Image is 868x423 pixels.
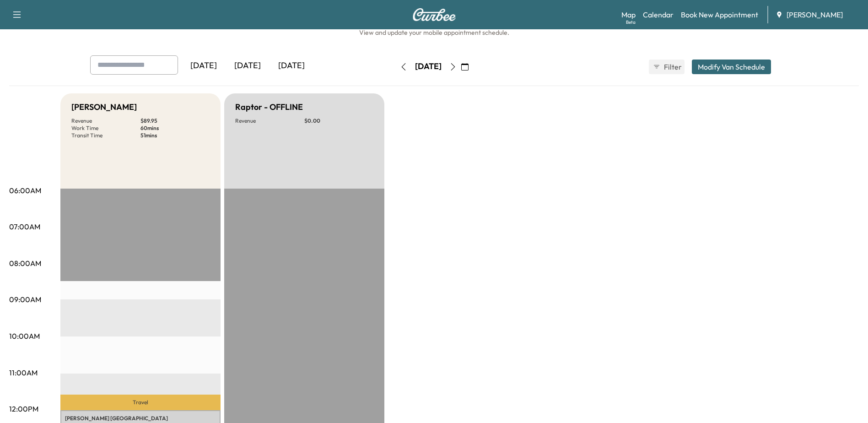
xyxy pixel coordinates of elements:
a: MapBeta [621,9,636,20]
p: Revenue [71,117,140,125]
p: 51 mins [140,132,210,139]
span: Filter [664,61,680,72]
h5: Raptor - OFFLINE [235,101,303,114]
p: 09:00AM [9,294,41,305]
p: Travel [60,395,221,410]
div: [DATE] [415,61,442,72]
h6: View and update your mobile appointment schedule. [9,28,859,37]
p: $ 0.00 [304,117,373,125]
img: Curbee Logo [412,8,456,21]
button: Filter [649,60,685,74]
button: Modify Van Schedule [692,60,771,74]
p: 07:00AM [9,221,40,232]
p: 12:00PM [9,403,38,414]
p: Transit Time [71,132,140,139]
h5: [PERSON_NAME] [71,101,137,114]
div: [DATE] [226,55,270,76]
p: 60 mins [140,125,210,132]
p: 06:00AM [9,185,41,196]
p: 11:00AM [9,367,38,378]
div: [DATE] [182,55,226,76]
a: Book New Appointment [681,9,758,20]
p: Work Time [71,125,140,132]
p: 08:00AM [9,258,41,269]
span: [PERSON_NAME] [787,9,843,20]
a: Calendar [643,9,674,20]
p: [PERSON_NAME] [GEOGRAPHIC_DATA] [65,415,216,422]
p: $ 89.95 [140,117,210,125]
div: Beta [626,19,636,26]
div: [DATE] [270,55,313,76]
p: 10:00AM [9,331,40,342]
p: Revenue [235,117,304,125]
